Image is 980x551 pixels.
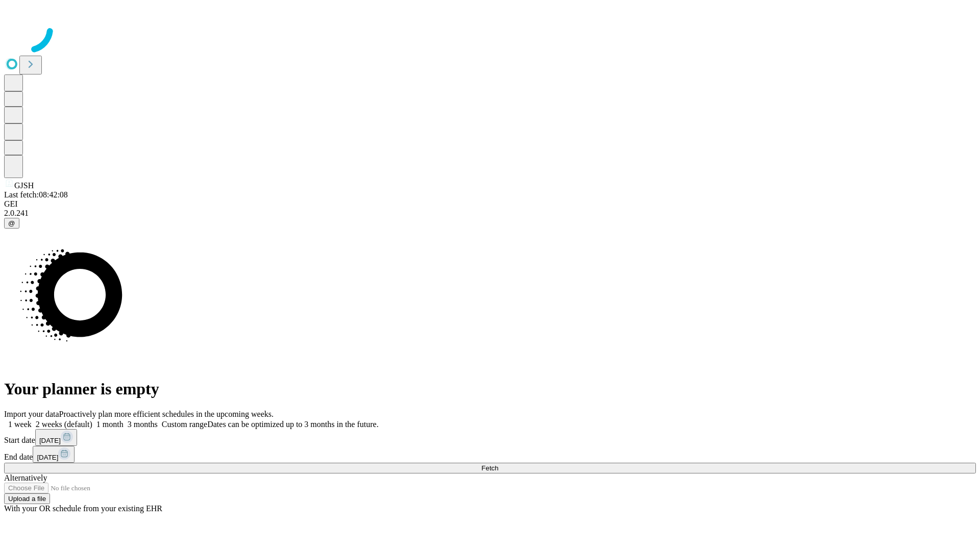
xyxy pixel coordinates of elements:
[35,429,77,446] button: [DATE]
[59,410,274,418] span: Proactively plan more efficient schedules in the upcoming weeks.
[4,190,68,199] span: Last fetch: 08:42:08
[4,473,47,482] span: Alternatively
[96,420,124,429] span: 1 month
[4,493,50,504] button: Upload a file
[37,454,58,461] span: [DATE]
[36,420,92,429] span: 2 weeks (default)
[4,429,976,446] div: Start date
[4,209,976,218] div: 2.0.241
[207,420,378,429] span: Dates can be optimized up to 3 months in the future.
[4,463,976,473] button: Fetch
[162,420,207,429] span: Custom range
[4,218,19,229] button: @
[4,504,162,513] span: With your OR schedule from your existing EHR
[4,380,976,398] h1: Your planner is empty
[14,181,34,190] span: GJSH
[8,420,32,429] span: 1 week
[33,446,75,463] button: [DATE]
[8,219,15,227] span: @
[39,437,61,444] span: [DATE]
[4,410,59,418] span: Import your data
[4,199,976,209] div: GEI
[4,446,976,463] div: End date
[128,420,158,429] span: 3 months
[481,464,498,472] span: Fetch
